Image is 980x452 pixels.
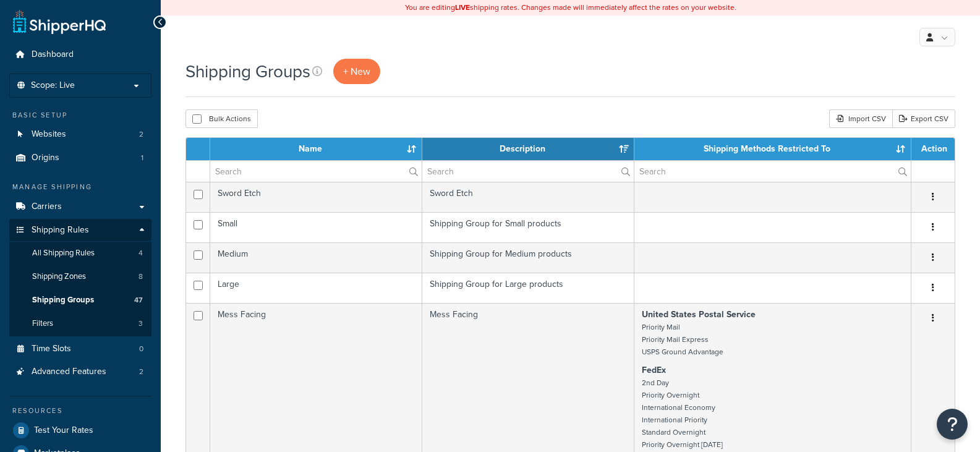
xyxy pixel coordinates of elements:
[139,129,143,140] span: 2
[892,109,955,128] a: Export CSV
[210,242,422,273] td: Medium
[9,360,151,383] a: Advanced Features 2
[185,109,258,128] button: Bulk Actions
[422,273,634,303] td: Shipping Group for Large products
[9,242,151,265] li: All Shipping Rules
[138,318,143,329] span: 3
[9,110,151,121] div: Basic Setup
[455,2,470,13] b: LIVE
[333,59,380,84] a: + New
[210,161,422,182] input: Search
[13,9,106,34] a: ShipperHQ Home
[141,153,143,163] span: 1
[9,360,151,383] li: Advanced Features
[9,147,151,169] li: Origins
[32,225,89,236] span: Shipping Rules
[9,406,151,416] div: Resources
[32,129,66,140] span: Websites
[9,219,151,242] a: Shipping Rules
[642,377,723,450] small: 2nd Day Priority Overnight International Economy International Priority Standard Overnight Priori...
[9,312,151,335] a: Filters 3
[138,248,143,258] span: 4
[634,161,911,182] input: Search
[34,425,93,436] span: Test Your Rates
[32,153,59,163] span: Origins
[9,265,151,288] a: Shipping Zones 8
[32,49,74,60] span: Dashboard
[32,271,86,282] span: Shipping Zones
[210,212,422,242] td: Small
[32,318,53,329] span: Filters
[210,273,422,303] td: Large
[9,147,151,169] a: Origins 1
[9,242,151,265] a: All Shipping Rules 4
[829,109,892,128] div: Import CSV
[9,312,151,335] li: Filters
[9,43,151,66] a: Dashboard
[937,409,968,440] button: Open Resource Center
[343,64,370,79] span: + New
[210,138,422,160] th: Name: activate to sort column ascending
[642,322,723,357] small: Priority Mail Priority Mail Express USPS Ground Advantage
[9,123,151,146] a: Websites 2
[422,138,634,160] th: Description: activate to sort column ascending
[9,338,151,360] a: Time Slots 0
[32,344,71,354] span: Time Slots
[9,289,151,312] a: Shipping Groups 47
[422,242,634,273] td: Shipping Group for Medium products
[642,364,666,377] strong: FedEx
[634,138,911,160] th: Shipping Methods Restricted To: activate to sort column ascending
[210,182,422,212] td: Sword Etch
[911,138,955,160] th: Action
[9,182,151,192] div: Manage Shipping
[422,182,634,212] td: Sword Etch
[9,219,151,336] li: Shipping Rules
[9,123,151,146] li: Websites
[9,265,151,288] li: Shipping Zones
[9,195,151,218] a: Carriers
[31,80,75,91] span: Scope: Live
[9,338,151,360] li: Time Slots
[134,295,143,305] span: 47
[32,367,106,377] span: Advanced Features
[422,212,634,242] td: Shipping Group for Small products
[139,367,143,377] span: 2
[185,59,310,83] h1: Shipping Groups
[139,344,143,354] span: 0
[642,308,756,321] strong: United States Postal Service
[422,161,634,182] input: Search
[32,248,95,258] span: All Shipping Rules
[9,419,151,441] a: Test Your Rates
[138,271,143,282] span: 8
[32,202,62,212] span: Carriers
[9,289,151,312] li: Shipping Groups
[32,295,94,305] span: Shipping Groups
